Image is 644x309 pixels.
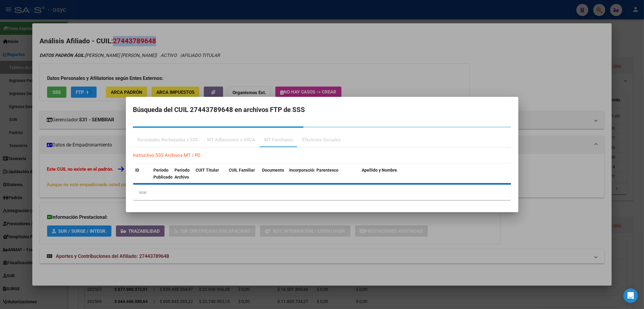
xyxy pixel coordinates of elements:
datatable-header-cell: Apellido y Nombre [360,164,511,184]
span: Documento [262,168,284,173]
span: CUIT Titular [196,168,219,173]
datatable-header-cell: Incorporación [287,164,314,184]
datatable-header-cell: CUIT Titular [194,164,227,184]
datatable-header-cell: Período Archivo [172,164,194,184]
datatable-header-cell: CUIL Familiar [227,164,260,184]
div: Efectores Sociales [303,136,341,143]
div: MT Adhesiones x ARCA [207,136,255,143]
h2: Búsqueda del CUIL 27443789648 en archivos FTP de SSS [133,104,511,116]
span: Apellido y Nombre [362,168,397,173]
span: ID [136,168,139,173]
datatable-header-cell: ID [133,164,151,184]
div: MT Familiares [264,136,293,143]
span: Período Archivo [175,168,190,179]
div: Open Intercom Messenger [623,288,638,303]
span: Parentesco [317,168,339,173]
a: Instructivo SSS Archivos MT / PD [133,153,201,158]
span: CUIL Familiar [229,168,255,173]
datatable-header-cell: Documento [260,164,287,184]
div: total [133,185,511,200]
datatable-header-cell: Parentesco [314,164,360,184]
datatable-header-cell: Período Publicado [151,164,172,184]
span: Incorporación [290,168,316,173]
span: Período Publicado [154,168,173,179]
div: Novedades Rechazadas x SSS [138,136,198,143]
